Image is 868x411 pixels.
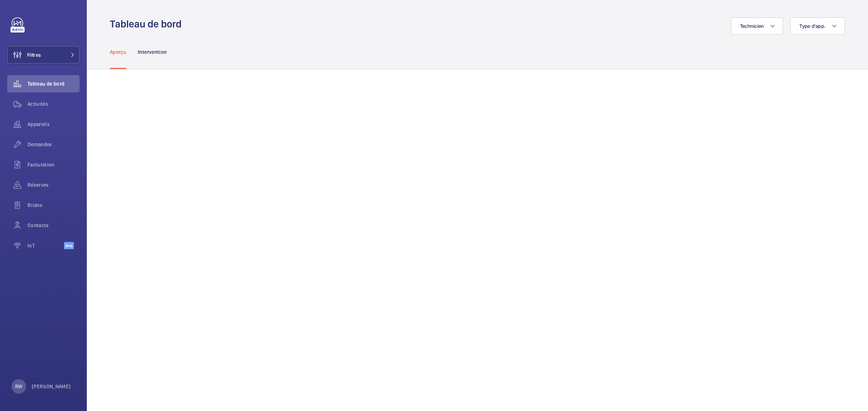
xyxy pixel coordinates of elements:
p: Intervention [138,48,167,56]
span: Tableau de bord [27,80,80,87]
span: Beta [64,242,74,249]
span: Contacts [27,222,80,229]
span: Technicien [740,23,764,29]
button: Technicien [731,17,783,35]
p: RW [15,383,22,390]
p: [PERSON_NAME] [32,383,71,390]
span: Activités [27,100,80,108]
button: Filtres [7,46,80,64]
span: Appareils [27,121,80,128]
span: Demandes [27,141,80,148]
span: IoT [27,242,64,249]
button: Type d'app. [790,17,845,35]
h1: Tableau de bord [110,17,186,31]
span: Bilans [27,202,80,209]
span: Facturation [27,161,80,168]
span: Type d'app. [799,23,826,29]
span: Réserves [27,181,80,189]
p: Aperçu [110,48,126,56]
span: Filtres [27,51,41,59]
